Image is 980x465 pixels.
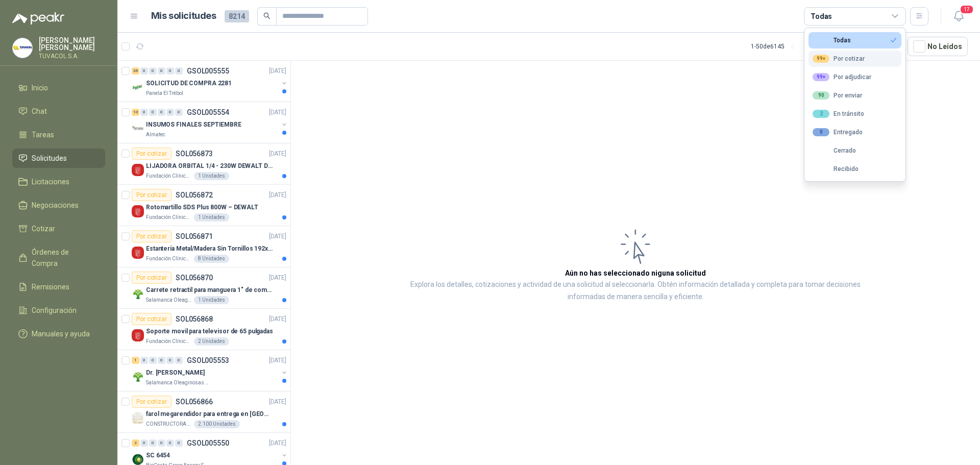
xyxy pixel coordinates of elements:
[132,329,144,341] img: Company Logo
[151,9,216,23] h1: Mis solicitudes
[176,398,213,405] p: SOL056866
[813,91,862,100] div: Por enviar
[132,439,139,447] div: 2
[39,37,105,51] p: [PERSON_NAME] [PERSON_NAME]
[269,232,286,241] p: [DATE]
[12,102,105,121] a: Chat
[132,412,144,424] img: Company Logo
[146,451,170,460] p: SC 6454
[12,219,105,238] a: Cotizar
[146,379,210,387] p: Salamanca Oleaginosas SAS
[117,143,290,185] a: Por cotizarSOL056873[DATE] Company LogoLIJADORA ORBITAL 1/4 - 230W DEWALT DWE6411-B3Fundación Clí...
[158,109,165,116] div: 0
[32,281,69,292] span: Remisiones
[132,205,144,217] img: Company Logo
[146,172,192,180] p: Fundación Clínica Shaio
[12,301,105,320] a: Configuración
[194,337,229,346] div: 2 Unidades
[187,357,229,364] p: GSOL005553
[176,150,213,157] p: SOL056873
[175,357,183,364] div: 0
[146,420,192,428] p: CONSTRUCTORA GRUPO FIP
[132,371,144,383] img: Company Logo
[132,247,144,259] img: Company Logo
[960,5,974,14] span: 17
[187,109,229,116] p: GSOL005554
[175,67,183,75] div: 0
[117,226,290,267] a: Por cotizarSOL056871[DATE] Company LogoEstantería Metal/Madera Sin Tornillos 192x100x50 cm 5 Nive...
[263,12,271,19] span: search
[149,357,157,364] div: 0
[32,200,79,211] span: Negociaciones
[146,285,273,295] p: Carrete retractil para manguera 1" de combustible
[12,242,105,273] a: Órdenes de Compra
[813,55,865,63] div: Por cotizar
[808,124,901,140] button: 0Entregado
[269,314,286,324] p: [DATE]
[132,354,288,387] a: 1 0 0 0 0 0 GSOL005553[DATE] Company LogoDr. [PERSON_NAME]Salamanca Oleaginosas SAS
[117,185,290,226] a: Por cotizarSOL056872[DATE] Company LogoRotomartillo SDS Plus 800W – DEWALTFundación Clínica Shaio...
[146,131,165,139] p: Almatec
[166,357,174,364] div: 0
[117,267,290,309] a: Por cotizarSOL056870[DATE] Company LogoCarrete retractil para manguera 1" de combustibleSalamanca...
[132,357,139,364] div: 1
[146,368,205,378] p: Dr. [PERSON_NAME]
[132,148,171,160] div: Por cotizar
[751,38,817,55] div: 1 - 50 de 6145
[39,53,105,59] p: TUVACOL S.A.
[12,78,105,97] a: Inicio
[117,309,290,350] a: Por cotizarSOL056868[DATE] Company LogoSoporte movil para televisor de 65 pulgadasFundación Clíni...
[146,79,232,88] p: SOLICITUD DE COMPRA 2281
[12,324,105,344] a: Manuales y ayuda
[176,233,213,240] p: SOL056871
[146,244,273,254] p: Estantería Metal/Madera Sin Tornillos 192x100x50 cm 5 Niveles Gris
[813,37,851,44] div: Todas
[175,109,183,116] div: 0
[813,110,829,118] div: 2
[32,153,67,164] span: Solicitudes
[813,73,871,81] div: Por adjudicar
[194,420,240,428] div: 2.100 Unidades
[132,396,171,408] div: Por cotizar
[146,327,273,336] p: Soporte movil para televisor de 65 pulgadas
[132,272,171,284] div: Por cotizar
[132,109,139,116] div: 10
[32,106,47,117] span: Chat
[140,67,148,75] div: 0
[194,255,229,263] div: 8 Unidades
[32,176,69,187] span: Licitaciones
[813,91,829,100] div: 90
[269,397,286,407] p: [DATE]
[132,164,144,176] img: Company Logo
[132,65,288,97] a: 36 0 0 0 0 0 GSOL005555[DATE] Company LogoSOLICITUD DE COMPRA 2281Panela El Trébol
[808,142,901,159] button: Cerrado
[12,12,64,25] img: Logo peakr
[146,337,192,346] p: Fundación Clínica Shaio
[32,82,48,93] span: Inicio
[149,109,157,116] div: 0
[158,67,165,75] div: 0
[166,109,174,116] div: 0
[146,296,192,304] p: Salamanca Oleaginosas SAS
[813,128,863,136] div: Entregado
[132,313,171,325] div: Por cotizar
[813,128,829,136] div: 0
[176,191,213,199] p: SOL056872
[187,439,229,447] p: GSOL005550
[149,67,157,75] div: 0
[12,125,105,144] a: Tareas
[12,172,105,191] a: Licitaciones
[808,87,901,104] button: 90Por enviar
[269,356,286,365] p: [DATE]
[140,357,148,364] div: 0
[140,109,148,116] div: 0
[140,439,148,447] div: 0
[146,255,192,263] p: Fundación Clínica Shaio
[132,288,144,300] img: Company Logo
[149,439,157,447] div: 0
[813,110,864,118] div: En tránsito
[146,120,241,130] p: INSUMOS FINALES SEPTIEMBRE
[813,147,856,154] div: Cerrado
[158,357,165,364] div: 0
[132,67,139,75] div: 36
